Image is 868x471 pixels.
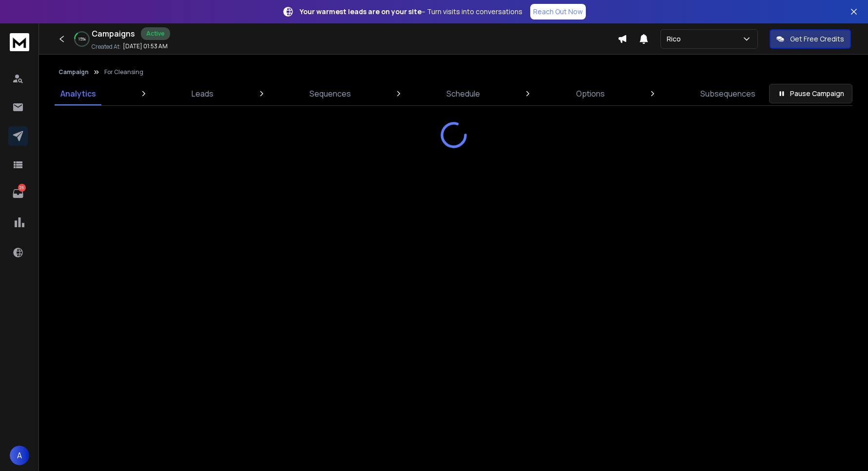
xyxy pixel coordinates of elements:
p: Rico [667,34,685,44]
button: Campaign [58,68,89,76]
p: [DATE] 01:53 AM [123,42,168,50]
a: Leads [186,82,219,105]
p: Schedule [446,88,480,99]
button: A [10,446,29,465]
a: 25 [8,184,28,203]
p: Sequences [309,88,351,99]
p: – Turn visits into conversations [300,7,522,17]
p: 15 % [78,36,86,42]
strong: Your warmest leads are on your site [300,7,422,16]
a: Analytics [55,82,102,105]
p: For Cleansing [104,68,143,76]
p: Leads [192,88,213,99]
a: Sequences [304,82,357,105]
a: Options [570,82,611,105]
a: Subsequences [694,82,761,105]
a: Reach Out Now [530,4,586,20]
p: 25 [18,184,26,192]
p: Options [576,88,605,99]
p: Subsequences [700,88,755,99]
h1: Campaigns [92,28,135,39]
div: Active [141,27,170,40]
a: Schedule [441,82,486,105]
button: Get Free Credits [770,29,851,49]
p: Analytics [60,88,96,99]
button: Pause Campaign [769,84,852,103]
p: Reach Out Now [533,7,583,17]
img: logo [10,33,29,51]
p: Get Free Credits [790,34,844,44]
p: Created At: [92,43,121,51]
